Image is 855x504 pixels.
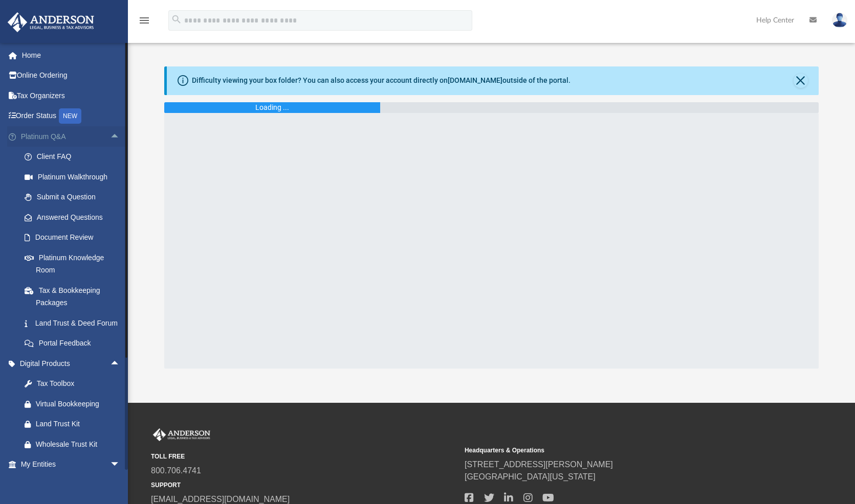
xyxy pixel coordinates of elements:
[192,75,571,86] div: Difficulty viewing your box folder? You can also access your account directly on outside of the p...
[151,495,290,503] a: [EMAIL_ADDRESS][DOMAIN_NAME]
[36,438,123,451] div: Wholesale Trust Kit
[794,74,808,88] button: Close
[14,247,136,280] a: Platinum Knowledge Room
[14,374,136,394] a: Tax Toolbox
[14,227,136,248] a: Document Review
[110,126,130,147] span: arrow_drop_up
[7,353,136,374] a: Digital Productsarrow_drop_up
[14,313,136,333] a: Land Trust & Deed Forum
[151,480,457,490] small: SUPPORT
[110,353,130,374] span: arrow_drop_up
[7,106,136,127] a: Order StatusNEW
[138,19,150,27] a: menu
[14,333,136,354] a: Portal Feedback
[151,452,457,461] small: TOLL FREE
[465,472,596,481] a: [GEOGRAPHIC_DATA][US_STATE]
[151,428,212,442] img: Anderson Advisors Platinum Portal
[5,12,97,32] img: Anderson Advisors Platinum Portal
[14,434,136,454] a: Wholesale Trust Kit
[832,13,847,28] img: User Pic
[7,126,136,147] a: Platinum Q&Aarrow_drop_up
[448,76,502,84] a: [DOMAIN_NAME]
[14,167,136,187] a: Platinum Walkthrough
[14,394,136,414] a: Virtual Bookkeeping
[151,466,201,475] a: 800.706.4741
[110,454,130,475] span: arrow_drop_down
[59,108,81,124] div: NEW
[7,45,136,65] a: Home
[36,377,123,390] div: Tax Toolbox
[465,446,771,455] small: Headquarters & Operations
[14,414,136,434] a: Land Trust Kit
[14,207,136,227] a: Answered Questions
[465,460,613,469] a: [STREET_ADDRESS][PERSON_NAME]
[14,147,136,167] a: Client FAQ
[138,14,150,27] i: menu
[7,85,136,106] a: Tax Organizers
[255,102,289,113] div: Loading ...
[7,454,136,475] a: My Entitiesarrow_drop_down
[7,65,136,86] a: Online Ordering
[14,187,136,208] a: Submit a Question
[171,14,182,25] i: search
[36,418,123,430] div: Land Trust Kit
[14,280,136,313] a: Tax & Bookkeeping Packages
[36,398,123,410] div: Virtual Bookkeeping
